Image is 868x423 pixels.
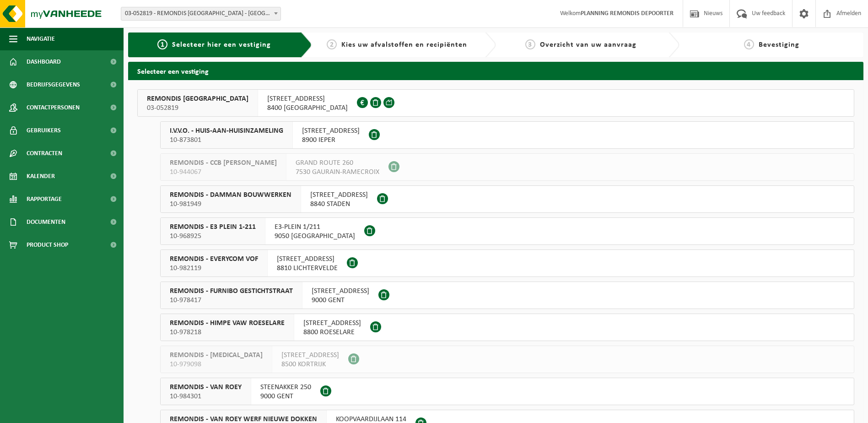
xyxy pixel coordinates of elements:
[170,360,263,369] span: 10-979098
[296,158,379,168] span: GRAND ROUTE 260
[310,190,368,200] span: [STREET_ADDRESS]
[267,94,348,103] span: [STREET_ADDRESS]
[170,383,242,392] span: REMONDIS - VAN ROEY
[27,211,65,233] span: Documenten
[137,89,854,117] button: REMONDIS [GEOGRAPHIC_DATA] 03-052819 [STREET_ADDRESS]8400 [GEOGRAPHIC_DATA]
[170,158,277,168] span: REMONDIS - CCB [PERSON_NAME]
[160,282,854,309] button: REMONDIS - FURNIBO GESTICHTSTRAAT 10-978417 [STREET_ADDRESS]9000 GENT
[170,392,242,401] span: 10-984301
[540,41,636,49] span: Overzicht van uw aanvraag
[327,39,337,49] span: 2
[160,185,854,213] button: REMONDIS - DAMMAN BOUWWERKEN 10-981949 [STREET_ADDRESS]8840 STADEN
[281,360,339,369] span: 8500 KORTRIJK
[275,232,355,241] span: 9050 [GEOGRAPHIC_DATA]
[121,7,281,21] span: 03-052819 - REMONDIS WEST-VLAANDEREN - OOSTENDE
[296,168,379,177] span: 7530 GAURAIN-RAMECROIX
[310,200,368,209] span: 8840 STADEN
[275,222,355,232] span: E3-PLEIN 1/211
[160,378,854,405] button: REMONDIS - VAN ROEY 10-984301 STEENAKKER 2509000 GENT
[312,296,369,305] span: 9000 GENT
[27,73,80,96] span: Bedrijfsgegevens
[27,165,55,188] span: Kalender
[260,383,311,392] span: STEENAKKER 250
[303,319,361,328] span: [STREET_ADDRESS]
[170,222,256,232] span: REMONDIS - E3 PLEIN 1-211
[302,126,360,136] span: [STREET_ADDRESS]
[121,7,280,20] span: 03-052819 - REMONDIS WEST-VLAANDEREN - OOSTENDE
[170,296,293,305] span: 10-978417
[27,142,62,165] span: Contracten
[27,27,55,50] span: Navigatie
[160,217,854,245] button: REMONDIS - E3 PLEIN 1-211 10-968925 E3-PLEIN 1/2119050 [GEOGRAPHIC_DATA]
[170,168,277,177] span: 10-944067
[147,103,248,113] span: 03-052819
[147,94,248,103] span: REMONDIS [GEOGRAPHIC_DATA]
[744,39,754,49] span: 4
[170,200,291,209] span: 10-981949
[170,255,258,264] span: REMONDIS - EVERYCOM VOF
[581,10,674,17] strong: PLANNING REMONDIS DEPOORTER
[170,328,285,337] span: 10-978218
[27,119,61,142] span: Gebruikers
[157,39,167,49] span: 1
[172,41,271,49] span: Selecteer hier een vestiging
[27,188,62,211] span: Rapportage
[525,39,535,49] span: 3
[302,136,360,145] span: 8900 IEPER
[303,328,361,337] span: 8800 ROESELARE
[160,249,854,277] button: REMONDIS - EVERYCOM VOF 10-982119 [STREET_ADDRESS]8810 LICHTERVELDE
[170,190,291,200] span: REMONDIS - DAMMAN BOUWWERKEN
[27,50,61,73] span: Dashboard
[341,41,467,49] span: Kies uw afvalstoffen en recipiënten
[312,287,369,296] span: [STREET_ADDRESS]
[160,314,854,341] button: REMONDIS - HIMPE VAW ROESELARE 10-978218 [STREET_ADDRESS]8800 ROESELARE
[170,136,283,145] span: 10-873801
[128,62,863,80] h2: Selecteer een vestiging
[759,41,799,49] span: Bevestiging
[277,255,338,264] span: [STREET_ADDRESS]
[170,126,283,136] span: I.V.V.O. - HUIS-AAN-HUISINZAMELING
[160,121,854,149] button: I.V.V.O. - HUIS-AAN-HUISINZAMELING 10-873801 [STREET_ADDRESS]8900 IEPER
[170,264,258,273] span: 10-982119
[267,103,348,113] span: 8400 [GEOGRAPHIC_DATA]
[277,264,338,273] span: 8810 LICHTERVELDE
[170,232,256,241] span: 10-968925
[170,287,293,296] span: REMONDIS - FURNIBO GESTICHTSTRAAT
[281,351,339,360] span: [STREET_ADDRESS]
[170,351,263,360] span: REMONDIS - [MEDICAL_DATA]
[27,96,80,119] span: Contactpersonen
[170,319,285,328] span: REMONDIS - HIMPE VAW ROESELARE
[27,233,68,256] span: Product Shop
[260,392,311,401] span: 9000 GENT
